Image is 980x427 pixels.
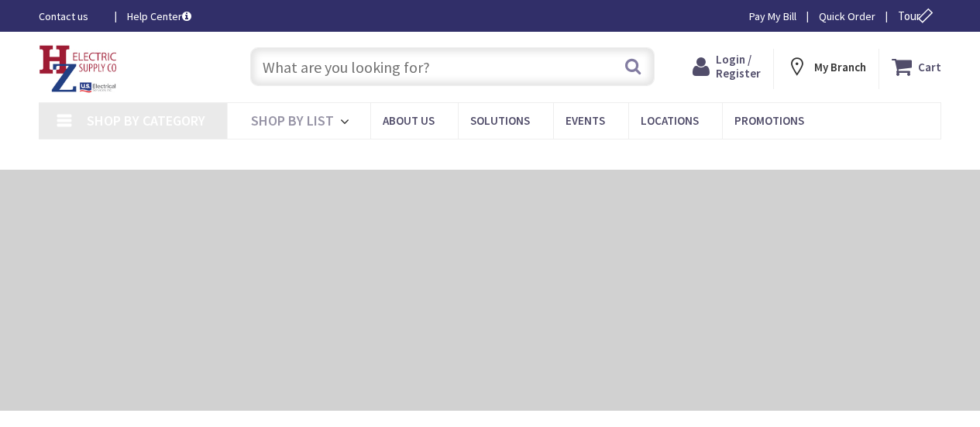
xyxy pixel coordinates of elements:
a: Contact us [39,9,102,24]
span: Solutions [470,113,530,128]
img: HZ Electric Supply [39,45,118,93]
span: Shop By Category [87,112,205,129]
strong: My Branch [814,60,866,74]
span: Events [566,113,605,128]
span: Tour [898,9,937,23]
a: Pay My Bill [749,9,796,24]
span: About Us [383,113,435,128]
span: Login / Register [716,52,761,81]
strong: Cart [918,53,941,81]
a: Quick Order [819,9,875,24]
a: Help Center [127,9,191,24]
input: What are you looking for? [250,47,655,86]
a: Login / Register [693,53,761,81]
a: Cart [892,53,941,81]
span: Locations [641,113,699,128]
div: My Branch [786,53,866,81]
span: Shop By List [251,112,334,129]
span: Promotions [734,113,804,128]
